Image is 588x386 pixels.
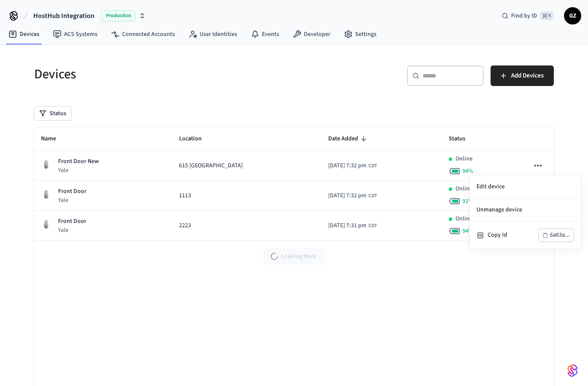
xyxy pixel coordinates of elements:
[538,229,574,242] button: 6a63a...
[470,175,581,199] li: Edit device
[470,199,581,222] li: Unmanage device
[550,230,570,241] div: 6a63a...
[488,231,538,240] div: Copy Id
[567,364,578,377] img: SeamLogoGradient.69752ec5.svg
